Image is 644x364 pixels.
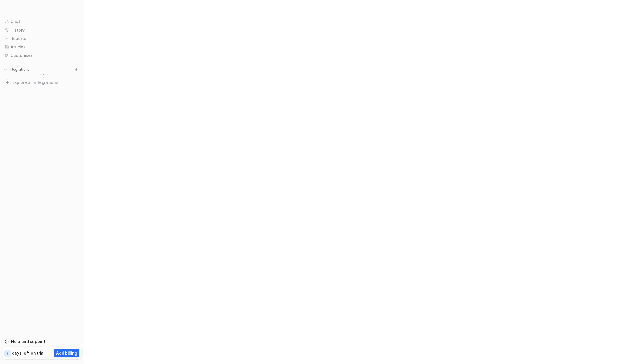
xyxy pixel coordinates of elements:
[2,18,81,26] a: Chat
[12,350,45,356] p: days left on trial
[2,43,81,51] a: Articles
[2,67,31,72] button: Integrations
[56,350,77,356] p: Add billing
[2,337,81,346] a: Help and support
[4,67,8,72] img: expand menu
[5,79,11,85] img: explore all integrations
[9,67,29,72] p: Integrations
[2,26,81,34] a: History
[2,51,81,60] a: Customize
[2,78,81,86] a: Explore all integrations
[2,34,81,43] a: Reports
[6,351,9,356] p: 7
[74,67,78,72] img: menu_add.svg
[12,78,79,87] span: Explore all integrations
[54,349,79,357] button: Add billing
